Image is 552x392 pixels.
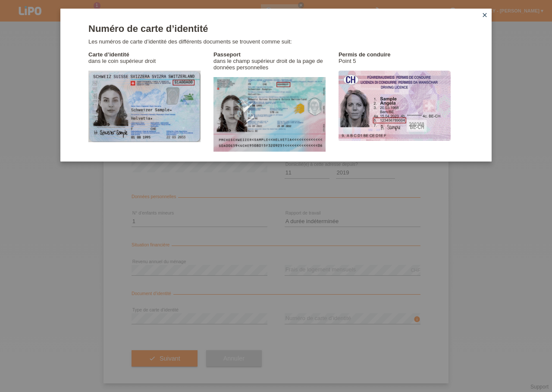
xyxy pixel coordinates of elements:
[481,12,488,19] i: close
[88,51,129,58] b: Carte d’identité
[213,77,326,152] img: id_document_number_help_passport.png
[213,51,241,58] b: Passeport
[339,51,391,58] b: Permis de conduire
[213,51,339,71] p: dans le champ supérieur droit de la page de données personnelles
[339,51,464,64] p: Point 5
[88,51,213,64] p: dans le coin supérieur droit
[339,71,451,141] img: id_document_number_help_driverslicense.png
[88,71,201,142] img: id_document_number_help_id.png
[88,23,464,34] h1: Numéro de carte d’identité
[88,38,464,45] p: Les numéros de carte d’identité des différents documents se trouvent comme suit:
[479,11,490,21] a: close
